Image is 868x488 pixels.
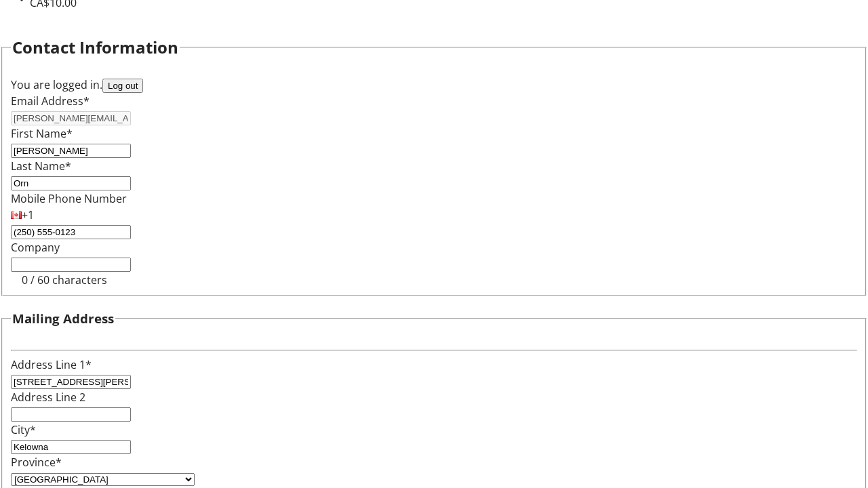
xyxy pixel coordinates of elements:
input: (506) 234-5678 [11,225,131,239]
label: Address Line 2 [11,390,85,405]
label: Address Line 1* [11,357,92,372]
label: First Name* [11,126,73,141]
h3: Mailing Address [12,309,114,328]
label: Mobile Phone Number [11,191,127,206]
label: Province* [11,455,62,470]
div: You are logged in. [11,77,857,93]
label: Last Name* [11,159,71,174]
label: City* [11,422,36,437]
tr-character-limit: 0 / 60 characters [22,272,107,287]
button: Log out [102,79,143,93]
label: Company [11,240,60,255]
input: City [11,440,131,454]
input: Address [11,375,131,389]
h2: Contact Information [12,35,178,60]
label: Email Address* [11,94,90,108]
